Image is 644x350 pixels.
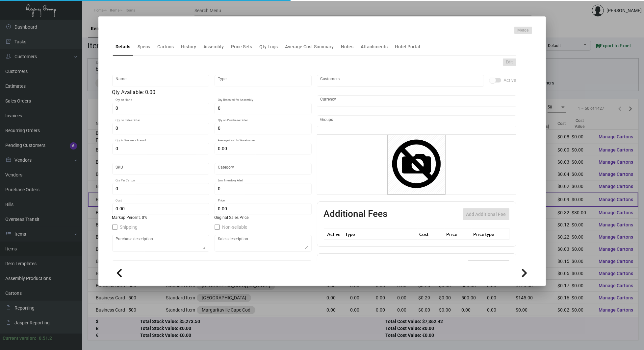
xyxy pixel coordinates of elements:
div: Current version: [3,335,36,342]
div: Assembly [204,43,224,50]
div: 0.51.2 [39,335,52,342]
div: Qty Available: 0.00 [112,88,312,96]
div: Attachments [361,43,388,50]
div: History [181,43,196,50]
h2: Additional Fees [324,208,388,220]
th: Cost [418,228,445,240]
button: Edit [503,58,516,66]
div: Price Sets [231,43,252,50]
div: Specs [138,43,150,50]
h2: Item Vendors [324,260,379,272]
th: Active [324,228,344,240]
span: Shipping [120,223,138,231]
span: Edit [506,59,513,65]
span: Non-sellable [222,223,247,231]
div: Average Cost Summary [285,43,334,50]
div: Notes [341,43,354,50]
div: Cartons [158,43,174,50]
th: Type [344,228,418,240]
div: Qty Logs [260,43,278,50]
th: Price type [472,228,501,240]
span: Active [504,76,516,84]
th: Price [445,228,472,240]
button: Merge [514,27,532,34]
span: Add Additional Fee [466,212,506,217]
button: Add item Vendor [468,260,509,272]
span: Merge [518,28,529,33]
button: Add Additional Fee [463,208,509,220]
div: Hotel Portal [395,43,421,50]
div: Details [116,43,131,50]
input: Add new.. [320,119,513,124]
input: Add new.. [320,78,480,83]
